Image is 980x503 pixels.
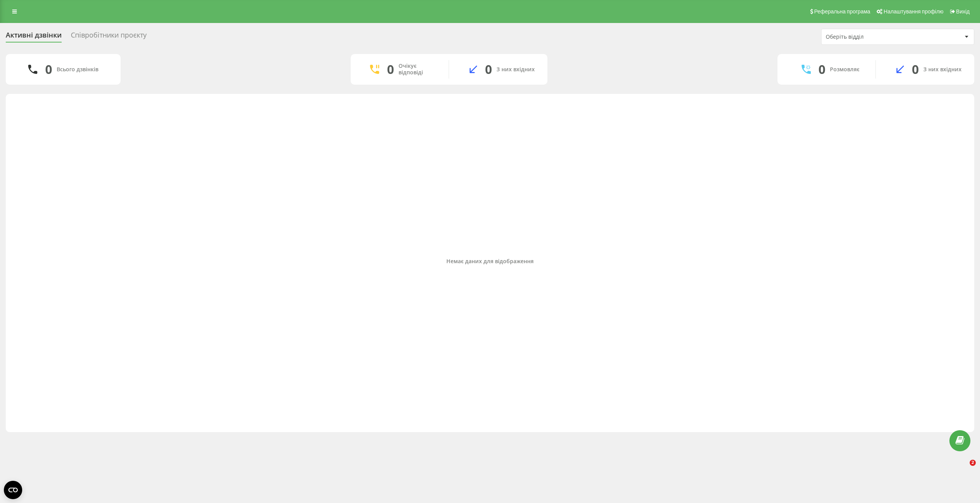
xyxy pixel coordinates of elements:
[45,62,52,77] div: 0
[912,62,919,77] div: 0
[818,62,825,77] div: 0
[830,66,859,73] div: Розмовляє
[485,62,492,77] div: 0
[970,460,976,466] span: 2
[399,63,437,76] div: Очікує відповіді
[826,34,917,40] div: Оберіть відділ
[57,66,98,73] div: Всього дзвінків
[884,8,943,15] span: Налаштування профілю
[4,481,22,499] button: Open CMP widget
[6,31,62,43] div: Активні дзвінки
[71,31,147,43] div: Співробітники проєкту
[12,258,968,264] div: Немає даних для відображення
[923,66,962,73] div: З них вхідних
[387,62,394,77] div: 0
[954,460,972,478] iframe: Intercom live chat
[814,8,871,15] span: Реферальна програма
[956,8,970,15] span: Вихід
[497,66,535,73] div: З них вхідних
